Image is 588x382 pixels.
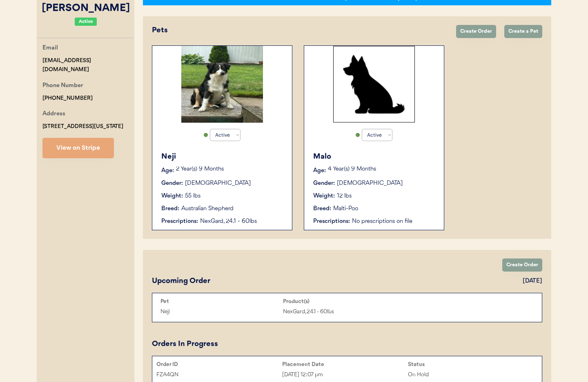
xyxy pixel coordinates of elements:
[160,307,283,317] div: Neji
[283,298,405,305] div: Product(s)
[352,217,436,226] div: No prescriptions on file
[176,166,284,172] p: 2 Year(s) 9 Months
[337,179,403,188] div: [DEMOGRAPHIC_DATA]
[42,94,93,103] div: [PHONE_NUMBER]
[313,179,335,188] div: Gender:
[161,166,174,175] div: Age:
[42,56,134,75] div: [EMAIL_ADDRESS][DOMAIN_NAME]
[333,204,358,213] div: Malti-Poo
[313,204,331,213] div: Breed:
[42,109,65,119] div: Address
[333,46,415,123] img: Rectangle%2029.svg
[161,204,179,213] div: Breed:
[181,46,263,123] img: IMG_7055.jpeg
[313,217,350,226] div: Prescriptions:
[408,361,534,368] div: Status
[313,192,335,200] div: Weight:
[456,25,496,38] button: Create Order
[161,151,284,162] div: Neji
[152,25,448,36] div: Pets
[282,370,408,380] div: [DATE] 12:07 pm
[161,217,198,226] div: Prescriptions:
[408,370,534,380] div: On Hold
[37,1,134,16] div: [PERSON_NAME]
[156,361,282,368] div: Order ID
[161,192,183,200] div: Weight:
[337,192,352,200] div: 12 lbs
[185,179,251,188] div: [DEMOGRAPHIC_DATA]
[282,361,408,368] div: Placement Date
[161,179,183,188] div: Gender:
[181,204,234,213] div: Australian Shepherd
[42,138,114,158] button: View on Stripe
[185,192,200,200] div: 55 lbs
[502,258,542,272] button: Create Order
[42,122,123,131] div: [STREET_ADDRESS][US_STATE]
[152,276,210,287] div: Upcoming Order
[313,151,436,162] div: Malo
[200,217,284,226] div: NexGard, 24.1 - 60lbs
[160,298,283,305] div: Pet
[152,339,218,350] div: Orders In Progress
[313,166,326,175] div: Age:
[42,43,58,54] div: Email
[328,166,436,172] p: 4 Year(s) 9 Months
[523,277,542,285] div: [DATE]
[156,370,282,380] div: FZA4QN
[504,25,542,38] button: Create a Pet
[42,81,83,91] div: Phone Number
[283,307,405,317] div: NexGard, 24.1 - 60lbs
